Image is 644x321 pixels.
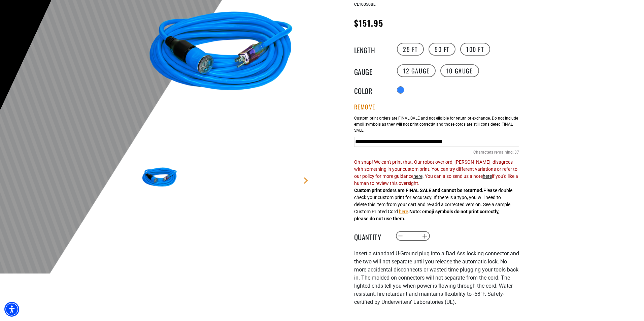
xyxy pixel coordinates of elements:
[354,17,384,29] span: $151.95
[354,209,499,221] strong: Note: emoji symbols do not print correctly, please do not use them.
[354,232,388,240] label: Quantity
[354,103,376,111] button: Remove
[399,208,408,215] button: here
[413,173,422,179] a: You can try different variations or refer to our policy for more guidance here - open in a new tab
[473,150,514,155] span: Characters remaining:
[303,177,309,184] a: Next
[397,64,436,77] label: 12 Gauge
[354,45,388,54] legend: Length
[354,188,483,193] strong: Custom print orders are FINAL SALE and cannot be returned.
[354,250,519,314] div: I
[140,158,179,197] img: blue
[429,43,455,56] label: 50 FT
[440,64,479,77] label: 10 Gauge
[460,43,490,56] label: 100 FT
[354,86,388,94] legend: Color
[483,173,492,179] a: You can also send us a note here if you'd like a human to review this oversight - open in a new tab
[514,149,519,155] span: 37
[354,66,388,75] legend: Gauge
[354,137,519,147] input: Blue Cables
[397,43,424,56] label: 25 FT
[4,302,19,317] div: Accessibility Menu
[354,250,519,305] span: nsert a standard U-Ground plug into a Bad Ass locking connector and the two will not separate unt...
[354,2,375,7] span: CL10050BL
